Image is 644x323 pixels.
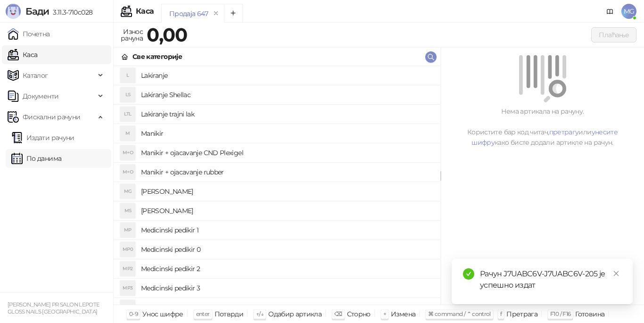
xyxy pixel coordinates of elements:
[347,308,371,320] div: Сторно
[141,223,433,238] h4: Medicinski pedikir 1
[120,87,135,102] div: LS
[141,68,433,83] h4: Lakiranje
[132,51,182,62] div: Све категорије
[256,310,264,317] span: ↑/↓
[142,308,183,320] div: Унос шифре
[120,145,135,160] div: M+O
[613,270,619,277] span: close
[215,308,244,320] div: Потврди
[141,165,433,180] h4: Manikir + ojacavanje rubber
[141,184,433,199] h4: [PERSON_NAME]
[120,107,135,122] div: LTL
[119,25,145,44] div: Износ рачуна
[120,203,135,218] div: MS
[11,128,74,147] a: Издати рачуни
[23,108,80,126] span: Фискални рачуни
[549,128,579,136] a: претрагу
[591,27,636,42] button: Плаћање
[23,87,58,106] span: Документи
[120,165,135,180] div: M+O
[463,268,474,280] span: check-circle
[8,45,37,64] a: Каса
[391,308,415,320] div: Измена
[8,301,99,315] small: [PERSON_NAME] PR SALON LEPOTE GLOSS NAILS [GEOGRAPHIC_DATA]
[120,126,135,141] div: M
[129,310,138,317] span: 0-9
[500,310,502,317] span: f
[120,242,135,257] div: MP0
[428,310,491,317] span: ⌘ command / ⌃ control
[506,308,537,320] div: Претрага
[136,8,154,15] div: Каса
[141,203,433,218] h4: [PERSON_NAME]
[114,66,440,305] div: grid
[6,4,21,19] img: Logo
[25,6,49,17] span: Бади
[334,310,342,317] span: ⌫
[120,261,135,276] div: MP2
[575,308,604,320] div: Готовина
[23,66,48,85] span: Каталог
[120,281,135,296] div: MP3
[11,149,61,168] a: По данима
[550,310,570,317] span: F10 / F16
[210,9,222,17] button: remove
[120,223,135,238] div: MP
[611,268,621,279] a: Close
[268,308,322,320] div: Одабир артикла
[603,4,618,19] a: Документација
[141,261,433,276] h4: Medicinski pedikir 2
[141,126,433,141] h4: Manikir
[141,300,433,315] h4: Pedikir
[621,4,636,19] span: MG
[120,68,135,83] div: L
[452,106,633,148] div: Нема артикала на рачуну. Користите бар код читач, или како бисте додали артикле на рачун.
[224,4,243,23] button: Add tab
[480,268,621,291] div: Рачун J7UABC6V-J7UABC6V-205 је успешно издат
[141,145,433,160] h4: Manikir + ojacavanje CND Plexigel
[196,310,210,317] span: enter
[120,184,135,199] div: MG
[147,23,187,46] strong: 0,00
[141,87,433,102] h4: Lakiranje Shellac
[8,25,50,43] a: Почетна
[141,242,433,257] h4: Medicinski pedikir 0
[169,8,208,19] div: Продаја 647
[141,107,433,122] h4: Lakiranje trajni lak
[49,8,92,17] span: 3.11.3-710c028
[141,281,433,296] h4: Medicinski pedikir 3
[383,310,386,317] span: +
[120,300,135,315] div: P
